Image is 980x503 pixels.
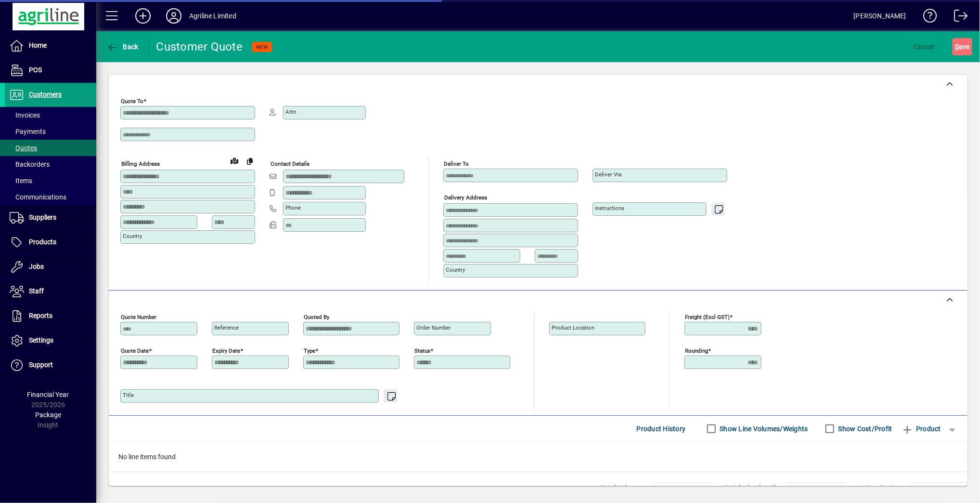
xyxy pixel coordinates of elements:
a: Reports [5,304,96,328]
mat-label: Order number [416,324,451,331]
mat-label: Rounding [685,347,708,354]
button: Profile [158,7,189,25]
span: Products [29,238,56,246]
span: Suppliers [29,213,56,221]
span: Support [29,361,53,369]
td: GST exclusive [852,482,910,494]
a: Knowledge Base [916,2,937,33]
a: Settings [5,329,96,353]
td: 0.00 [910,482,967,494]
div: No line items found [109,442,967,472]
a: POS [5,58,96,82]
span: Package [35,411,61,419]
span: Staff [29,287,44,295]
span: Customers [29,91,62,98]
span: POS [29,66,42,74]
label: Show Cost/Profit [837,424,892,434]
span: Invoices [10,111,40,119]
mat-label: Attn [285,108,296,115]
span: Home [29,41,47,49]
span: Back [106,43,139,51]
div: Customer Quote [156,39,243,54]
span: Reports [29,312,52,319]
mat-label: Deliver via [595,171,621,178]
a: View on map [227,153,242,168]
span: Payments [10,128,46,135]
mat-label: Title [123,392,134,398]
button: Product History [633,420,690,437]
span: Items [10,177,32,185]
mat-label: Quote number [121,313,156,320]
mat-label: Instructions [595,205,624,212]
label: Show Line Volumes/Weights [718,424,808,434]
app-page-header-button: Back [96,38,149,55]
a: Support [5,353,96,377]
span: Quotes [10,144,37,152]
a: Payments [5,123,96,140]
td: 0.0000 M³ [654,482,711,494]
td: Freight (excl GST) [719,482,787,494]
a: Backorders [5,156,96,172]
mat-label: Quoted by [304,313,329,320]
mat-label: Reference [214,324,239,331]
span: Product [902,421,941,437]
span: S [955,43,959,51]
span: Communications [10,193,66,201]
span: Product History [637,421,686,437]
mat-label: Type [304,347,315,354]
div: Agriline Limited [189,8,236,24]
mat-label: Deliver To [444,160,469,167]
button: Add [128,7,158,25]
span: Backorders [10,160,50,168]
mat-label: Phone [285,204,301,211]
a: Staff [5,279,96,304]
button: Copy to Delivery address [242,153,258,169]
a: Products [5,230,96,254]
span: Settings [29,336,53,344]
a: Logout [947,2,968,33]
mat-label: Quote To [121,98,143,105]
mat-label: Quote date [121,347,149,354]
div: [PERSON_NAME] [854,8,906,24]
mat-label: Freight (excl GST) [685,313,730,320]
button: Back [104,38,141,55]
button: Product [897,420,946,437]
a: Home [5,34,96,58]
a: Invoices [5,107,96,123]
td: Total Volume [596,482,654,494]
a: Quotes [5,140,96,156]
a: Items [5,172,96,189]
a: Suppliers [5,206,96,230]
button: Save [953,38,972,55]
mat-label: Country [123,233,142,239]
mat-label: Status [414,347,430,354]
td: 0.00 [787,482,844,494]
mat-label: Country [446,266,465,273]
span: Financial Year [27,391,69,398]
span: Jobs [29,263,44,270]
mat-label: Product location [552,324,594,331]
a: Communications [5,189,96,205]
span: ave [955,39,970,54]
mat-label: Expiry date [212,347,240,354]
span: NEW [256,44,268,50]
a: Jobs [5,255,96,279]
